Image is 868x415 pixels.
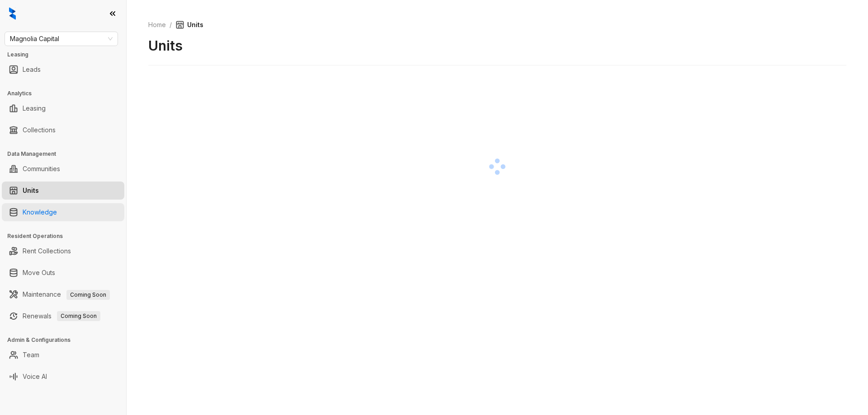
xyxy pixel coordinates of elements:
[170,20,172,30] li: /
[23,307,100,325] a: RenewalsComing Soon
[7,51,126,59] h3: Leasing
[2,99,124,117] li: Leasing
[7,232,126,240] h3: Resident Operations
[23,346,39,364] a: Team
[23,203,57,221] a: Knowledge
[9,7,16,20] img: logo
[23,242,71,260] a: Rent Collections
[23,160,60,178] a: Communities
[23,368,47,386] a: Voice AI
[23,264,55,282] a: Move Outs
[148,37,183,54] h2: Units
[2,121,124,139] li: Collections
[7,336,126,344] h3: Admin & Configurations
[2,61,124,79] li: Leads
[7,89,126,98] h3: Analytics
[2,242,124,260] li: Rent Collections
[2,346,124,364] li: Team
[23,99,46,117] a: Leasing
[175,20,203,30] span: Units
[10,32,113,46] span: Magnolia Capital
[146,20,168,30] a: Home
[66,290,110,300] span: Coming Soon
[2,203,124,221] li: Knowledge
[2,285,124,303] li: Maintenance
[2,307,124,325] li: Renewals
[2,160,124,178] li: Communities
[2,182,124,200] li: Units
[57,311,100,321] span: Coming Soon
[23,61,41,79] a: Leads
[23,121,56,139] a: Collections
[2,264,124,282] li: Move Outs
[7,150,126,158] h3: Data Management
[23,182,39,200] a: Units
[2,368,124,386] li: Voice AI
